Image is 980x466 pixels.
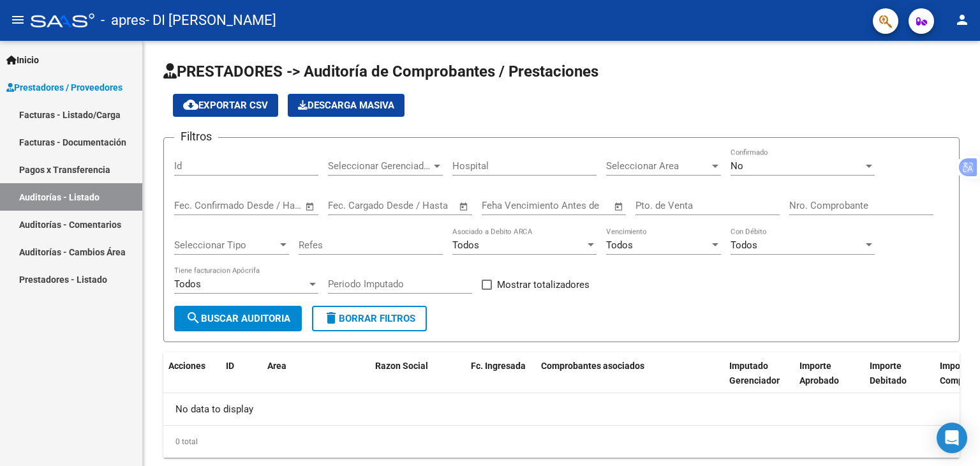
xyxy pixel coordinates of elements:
[799,361,839,386] span: Importe Aprobado
[267,361,286,371] span: Area
[145,6,276,34] span: - DI [PERSON_NAME]
[262,352,352,409] datatable-header-cell: Area
[541,361,644,371] span: Comprobantes asociados
[497,277,590,292] span: Mostrar totalizadores
[221,352,262,409] datatable-header-cell: ID
[6,80,122,94] span: Prestadores / Proveedores
[186,313,290,324] span: Buscar Auditoria
[183,97,198,112] mat-icon: cloud_download
[729,361,780,386] span: Imputado Gerenciador
[606,160,709,172] span: Seleccionar Area
[391,200,453,211] input: Fecha fin
[312,306,427,331] button: Borrar Filtros
[186,310,201,326] mat-icon: search
[6,53,39,67] span: Inicio
[174,239,278,251] span: Seleccionar Tipo
[163,352,221,409] datatable-header-cell: Acciones
[328,200,380,211] input: Fecha inicio
[174,278,201,290] span: Todos
[612,199,627,214] button: Open calendar
[226,361,234,371] span: ID
[452,239,479,251] span: Todos
[457,199,471,214] button: Open calendar
[303,199,318,214] button: Open calendar
[606,239,633,251] span: Todos
[163,426,960,458] div: 0 total
[370,352,466,409] datatable-header-cell: Razon Social
[794,352,865,409] datatable-header-cell: Importe Aprobado
[724,352,794,409] datatable-header-cell: Imputado Gerenciador
[298,100,394,111] span: Descarga Masiva
[466,352,536,409] datatable-header-cell: Fc. Ingresada
[183,100,268,111] span: Exportar CSV
[288,94,405,117] button: Descarga Masiva
[471,361,526,371] span: Fc. Ingresada
[323,310,339,326] mat-icon: delete
[328,160,431,172] span: Seleccionar Gerenciador
[173,94,278,117] button: Exportar CSV
[288,94,405,117] app-download-masive: Descarga masiva de comprobantes (adjuntos)
[323,313,415,324] span: Borrar Filtros
[174,128,218,146] h3: Filtros
[954,12,970,27] mat-icon: person
[163,393,960,425] div: No data to display
[10,12,26,27] mat-icon: menu
[731,239,757,251] span: Todos
[865,352,935,409] datatable-header-cell: Importe Debitado
[168,361,205,371] span: Acciones
[174,306,302,331] button: Buscar Auditoria
[731,160,743,172] span: No
[237,200,299,211] input: Fecha fin
[937,423,967,453] div: Open Intercom Messenger
[870,361,907,386] span: Importe Debitado
[536,352,724,409] datatable-header-cell: Comprobantes asociados
[174,200,226,211] input: Fecha inicio
[101,6,145,34] span: - apres
[163,63,598,80] span: PRESTADORES -> Auditoría de Comprobantes / Prestaciones
[375,361,428,371] span: Razon Social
